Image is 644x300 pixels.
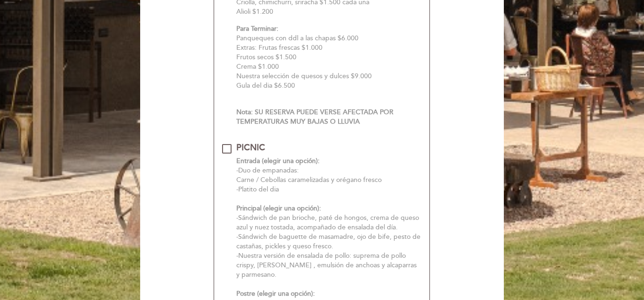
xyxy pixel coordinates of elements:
div: PICNIC [236,142,265,154]
strong: Postre (elegir una opción): [236,290,315,298]
strong: Principal (elegir una opción): [236,204,321,212]
strong: Nota: SU RESERVA PUEDE VERSE AFECTADA POR TEMPERATURAS MUY BAJAS O LLUVIA [236,108,394,126]
p: Panqueques con ddl a las chapas $6.000 Extras: Frutas frescas $1.000 Frutos secos $1.500 Crema $1... [236,24,422,91]
strong: Entrada (elegir una opción): [236,157,320,165]
strong: Para Terminar: [236,25,278,33]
